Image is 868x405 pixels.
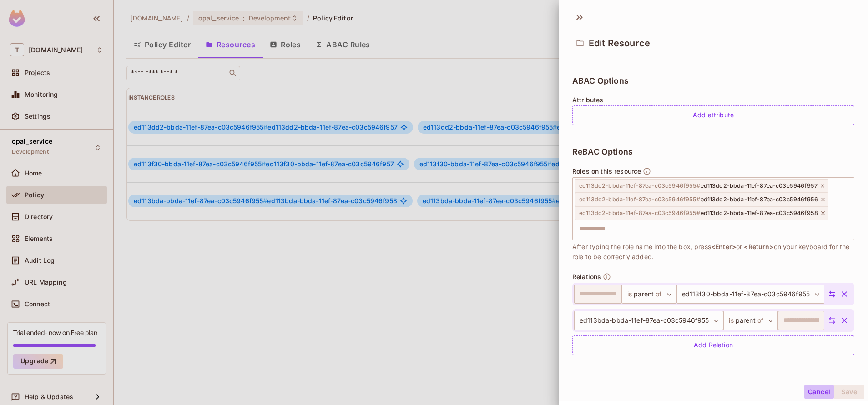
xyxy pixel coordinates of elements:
[572,168,641,175] span: Roles on this resource
[572,76,629,85] span: ABAC Options
[744,243,773,250] span: <Return>
[756,313,763,328] span: of
[575,193,828,206] div: ed113dd2-bbda-11ef-87ea-c03c5946f955#ed113dd2-bbda-11ef-87ea-c03c5946f956
[579,210,818,217] span: ed113dd2-bbda-11ef-87ea-c03c5946f958
[572,105,854,125] div: Add attribute
[579,182,818,190] span: ed113dd2-bbda-11ef-87ea-c03c5946f957
[723,311,778,330] div: parent
[622,285,676,304] div: parent
[579,196,701,203] span: ed113dd2-bbda-11ef-87ea-c03c5946f955 #
[579,182,701,189] span: ed113dd2-bbda-11ef-87ea-c03c5946f955 #
[572,335,854,355] div: Add Relation
[575,206,828,220] div: ed113dd2-bbda-11ef-87ea-c03c5946f955#ed113dd2-bbda-11ef-87ea-c03c5946f958
[834,385,864,399] button: Save
[574,311,723,330] div: ed113bda-bbda-11ef-87ea-c03c5946f955
[572,242,854,262] span: After typing the role name into the box, press or on your keyboard for the role to be correctly a...
[589,38,650,49] span: Edit Resource
[654,287,661,301] span: of
[676,285,824,304] div: ed113f30-bbda-11ef-87ea-c03c5946f955
[572,147,633,156] span: ReBAC Options
[711,243,736,250] span: <Enter>
[579,210,701,216] span: ed113dd2-bbda-11ef-87ea-c03c5946f955 #
[804,385,834,399] button: Cancel
[579,196,818,203] span: ed113dd2-bbda-11ef-87ea-c03c5946f956
[572,273,601,280] span: Relations
[729,313,735,328] span: is
[575,179,828,193] div: ed113dd2-bbda-11ef-87ea-c03c5946f955#ed113dd2-bbda-11ef-87ea-c03c5946f957
[572,96,604,104] span: Attributes
[627,287,634,301] span: is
